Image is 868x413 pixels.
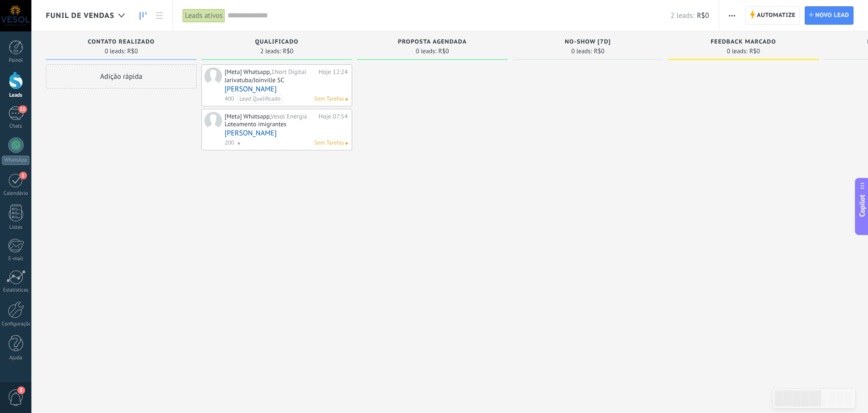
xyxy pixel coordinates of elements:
[225,76,284,84] div: Jarivatuba/Joinville SC
[127,48,138,54] span: R$0
[255,39,299,45] span: Qualificado
[2,156,29,165] div: WhatsApp
[18,105,27,113] span: 11
[673,39,814,47] div: feedback marcado
[2,191,30,197] div: Calendário
[225,95,234,103] span: 400
[2,92,30,99] div: Leads
[670,11,694,20] span: 2 leads:
[135,6,151,25] a: Leads
[697,11,709,20] span: R$0
[314,95,344,103] span: Sem Tarefas
[416,48,437,54] span: 0 leads:
[711,39,776,45] span: feedback marcado
[2,256,30,262] div: E-mail
[2,123,30,130] div: Chats
[225,129,348,137] a: [PERSON_NAME]
[2,321,30,327] div: Configurações
[46,64,197,88] div: Adição rápida
[260,48,281,54] span: 2 leads:
[17,386,25,394] span: 3
[725,6,739,25] button: Mais
[183,9,225,23] div: Leads ativos
[105,48,126,54] span: 0 leads:
[225,113,316,120] div: [Meta] Whatsapp,
[517,39,658,47] div: No-show [7D]
[398,39,467,45] span: proposta agendada
[237,95,283,103] span: Lead Qualificado
[362,39,503,47] div: proposta agendada
[271,68,306,76] span: 1Nort Digital
[438,48,449,54] span: R$0
[745,6,800,25] a: Automatize
[225,68,316,76] div: [Meta] Whatsapp,
[565,39,611,45] span: No-show [7D]
[594,48,604,54] span: R$0
[206,39,347,47] div: Qualificado
[749,48,760,54] span: R$0
[319,68,348,76] div: Hoje 12:24
[2,58,30,64] div: Painel
[19,172,27,179] span: 1
[2,355,30,361] div: Ajuda
[757,7,796,24] span: Automatize
[345,142,348,145] span: Nenhuma tarefa atribuída
[314,139,344,147] span: Sem Tarefas
[571,48,592,54] span: 0 leads:
[2,224,30,231] div: Listas
[815,7,849,24] span: Novo lead
[805,6,854,25] a: Novo lead
[283,48,293,54] span: R$0
[88,39,155,45] span: Contato realizado
[345,98,348,101] span: Nenhuma tarefa atribuída
[51,39,192,47] div: Contato realizado
[319,113,348,120] div: Hoje 07:54
[225,139,234,147] span: 200
[271,112,307,120] span: Vesol Energia
[727,48,748,54] span: 0 leads:
[151,6,168,25] a: Lista
[225,85,348,93] a: [PERSON_NAME]
[46,11,114,20] span: Funil de vendas
[225,120,286,128] div: Loteamento imigrantes
[857,195,867,217] span: Copilot
[2,287,30,294] div: Estatísticas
